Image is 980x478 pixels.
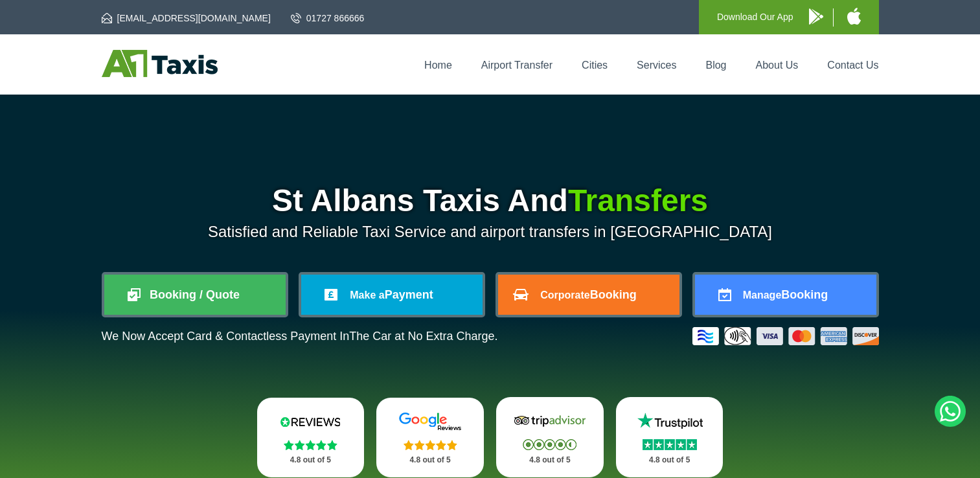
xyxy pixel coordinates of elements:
[404,440,457,450] img: Stars
[511,411,589,431] img: Tripadvisor
[717,9,793,25] p: Download Our App
[498,275,679,315] a: CorporateBooking
[257,398,365,477] a: Reviews.io Stars 4.8 out of 5
[102,50,218,77] img: A1 Taxis St Albans LTD
[743,290,782,301] span: Manage
[102,223,879,241] p: Satisfied and Reliable Taxi Service and airport transfers in [GEOGRAPHIC_DATA]
[291,12,365,25] a: 01727 866666
[695,275,876,315] a: ManageBooking
[643,439,697,450] img: Stars
[705,60,726,71] a: Blog
[692,327,879,345] img: Credit And Debit Cards
[391,452,470,468] p: 4.8 out of 5
[496,397,604,477] a: Tripadvisor Stars 4.8 out of 5
[271,412,349,431] img: Reviews.io
[271,452,350,468] p: 4.8 out of 5
[102,12,271,25] a: [EMAIL_ADDRESS][DOMAIN_NAME]
[350,290,384,301] span: Make a
[827,60,878,71] a: Contact Us
[582,60,608,71] a: Cities
[809,8,823,25] img: A1 Taxis Android App
[847,8,861,25] img: A1 Taxis iPhone App
[301,275,483,315] a: Make aPayment
[102,185,879,216] h1: St Albans Taxis And
[376,398,484,477] a: Google Stars 4.8 out of 5
[756,60,799,71] a: About Us
[349,330,497,343] span: The Car at No Extra Charge.
[523,439,576,450] img: Stars
[102,330,498,343] p: We Now Accept Card & Contactless Payment In
[424,60,452,71] a: Home
[284,440,337,450] img: Stars
[637,60,676,71] a: Services
[616,397,724,477] a: Trustpilot Stars 4.8 out of 5
[391,412,469,431] img: Google
[481,60,553,71] a: Airport Transfer
[630,452,709,468] p: 4.8 out of 5
[510,452,589,468] p: 4.8 out of 5
[631,411,709,431] img: Trustpilot
[104,275,286,315] a: Booking / Quote
[540,290,589,301] span: Corporate
[568,183,708,218] span: Transfers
